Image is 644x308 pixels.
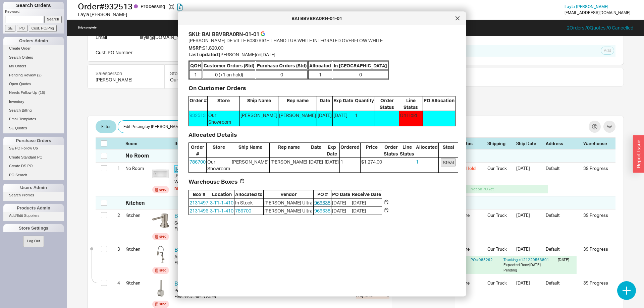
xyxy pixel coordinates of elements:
div: Pending [503,268,555,273]
input: Note [449,46,567,55]
div: Spec [159,268,166,273]
div: No Room [125,163,150,174]
span: Allocated to [234,190,263,198]
span: Filter [101,123,111,131]
span: PO Allocation [423,97,455,111]
a: Inventory [3,98,64,105]
div: Finish : Stainless [174,226,351,232]
a: Spec [152,233,169,240]
div: 1 [112,163,120,174]
span: Line Status [399,97,423,111]
span: 1 [354,111,375,126]
div: BAI BBVBRA0RN-01-01 [181,15,452,22]
div: Shipping [487,140,512,146]
span: Exp Date [324,143,339,158]
div: Our Truck [487,246,512,256]
span: ( 2 ) [37,73,42,77]
img: 63221LF-SSLHP_HLK175-SS_CONFIG_jzfvg5 [152,246,169,263]
a: My Orders [3,63,64,70]
div: 3 [112,243,120,255]
span: Edit Pricing by [PERSON_NAME] [123,123,182,131]
div: [DATE] [516,212,542,223]
p: Keyword: [5,9,64,16]
span: $1,820.00 [203,45,223,51]
span: Purchase Orders (Std) [256,61,308,70]
span: Order Status [383,143,399,158]
div: Default [546,280,579,291]
div: Ship complete [78,26,97,29]
span: Needs Follow Up [9,90,37,95]
a: Spec [152,267,169,274]
span: [DATE] [351,207,382,215]
a: Search Orders [3,54,64,61]
a: 2131496 [190,208,208,213]
span: [PERSON_NAME] [278,111,317,126]
div: Purchase Orders [3,137,64,145]
button: Add [601,47,614,55]
div: Spec [159,234,166,239]
div: Orders Admin [3,37,64,45]
input: Cust. PO/Proj [29,25,57,32]
a: 786700 [235,208,251,213]
div: [DATE] [516,280,542,291]
span: Box # [189,190,209,198]
div: Finish : Stainless Steel [174,294,351,300]
a: 1 [416,159,419,165]
span: Layla [PERSON_NAME] [565,4,608,9]
span: Allocated [308,61,332,70]
div: [PERSON_NAME] [240,112,277,119]
a: 2131497 [190,199,208,205]
h3: Allocated Details [189,131,455,137]
div: Ship Date [516,140,542,146]
div: Item [174,140,353,146]
span: Location [209,190,234,198]
span: Ship Name [231,143,269,158]
a: Spec [152,186,169,193]
button: Steal [441,159,456,167]
div: Kitchen [125,243,150,255]
span: [DATE] [308,158,324,172]
div: Pull-Down Faucet Lever Handle [174,288,351,294]
span: Receive Date [351,190,382,198]
div: Articulating Kitchen Faucet - Less Handle [174,254,351,260]
div: [PERSON_NAME] DE VILLE 6030 RIGHT HAND TUB WHITE INTEGRATED OVERFLOW WHITE [174,173,351,185]
a: Tracking #121229563801 [503,257,549,262]
div: 2 [112,209,120,221]
div: [EMAIL_ADDRESS][DOMAIN_NAME] [565,10,630,15]
span: In [GEOGRAPHIC_DATA] [333,61,388,70]
span: Add [604,48,611,53]
a: Open Quotes [3,80,64,87]
div: [DATE] [516,165,542,176]
span: 1 [308,70,332,79]
div: Kitchen [125,199,145,206]
span: MSRP: [189,45,203,51]
span: Our Showroom [208,111,239,126]
div: Finish : Brilliance Stainless [174,260,351,266]
div: No Room [125,152,149,159]
div: Kitchen [125,277,150,289]
div: Spec [159,302,166,307]
span: Quantity [354,97,375,111]
div: Salesperson [96,70,156,77]
input: SE [5,25,15,32]
a: 969638 [314,208,330,213]
span: Ship Name [240,97,278,111]
div: Users Admin [3,184,64,192]
div: Our Truck [487,280,512,291]
span: 0 [256,70,308,79]
span: Price [361,143,383,158]
a: 786700 [190,159,206,165]
div: Warehouse [583,140,610,146]
button: Filter [96,120,116,133]
span: Store [208,97,239,111]
span: [PERSON_NAME] Ultra [264,198,313,206]
a: Email Templates [3,116,64,123]
h3: On Customer Orders [189,85,455,91]
div: DISCONTINUED [174,186,351,191]
span: Store [207,143,231,158]
a: PO #985292 [471,257,493,262]
div: Email [96,34,107,41]
span: [DATE] [324,158,339,172]
span: Line Status [399,143,415,158]
div: 39 Progress [583,212,610,218]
